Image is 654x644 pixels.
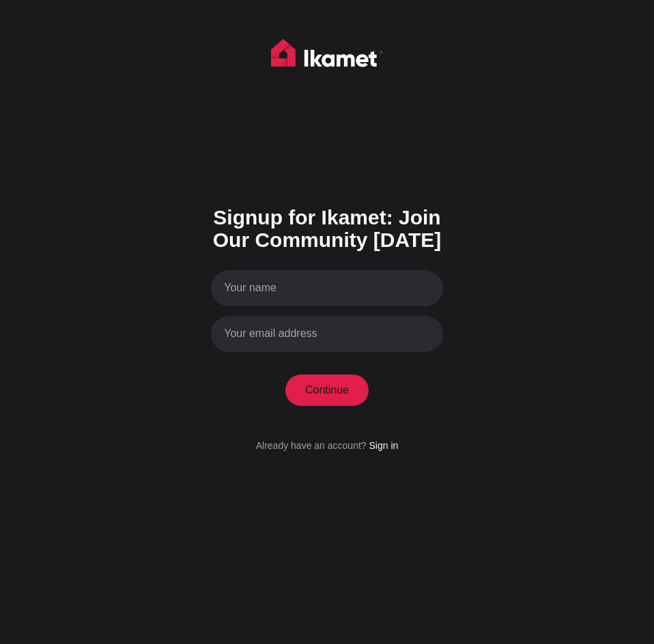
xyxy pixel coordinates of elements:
[211,270,443,306] input: Your name
[271,39,383,73] img: Ikamet home
[256,440,367,451] span: Already have an account?
[369,440,398,451] a: Sign in
[211,206,443,251] h1: Signup for Ikamet: Join Our Community [DATE]
[285,375,369,406] button: Continue
[211,316,443,352] input: Your email address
